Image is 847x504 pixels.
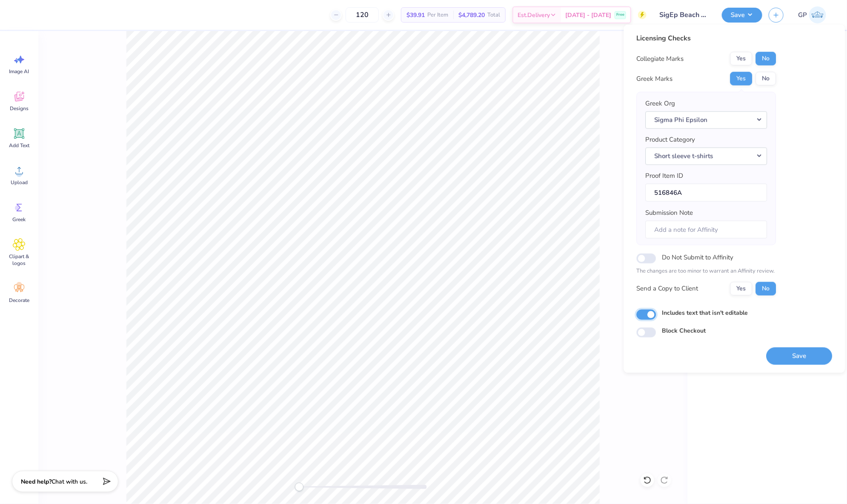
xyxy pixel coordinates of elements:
[487,11,500,20] span: Total
[5,253,33,267] span: Clipart & logos
[756,52,776,65] button: No
[756,282,776,295] button: No
[722,8,762,23] button: Save
[10,105,29,112] span: Designs
[730,52,753,65] button: Yes
[458,11,485,20] span: $4,789.20
[794,6,830,23] a: GP
[637,74,673,84] div: Greek Marks
[11,179,28,186] span: Upload
[565,11,611,20] span: [DATE] - [DATE]
[646,135,695,145] label: Product Category
[646,111,767,128] button: Sigma Phi Epsilon
[637,54,684,64] div: Collegiate Marks
[427,11,448,20] span: Per Item
[662,308,748,317] label: Includes text that isn't editable
[9,142,29,149] span: Add Text
[346,7,379,23] input: – –
[637,33,776,43] div: Licensing Checks
[646,220,767,239] input: Add a note for Affinity
[756,72,776,85] button: No
[662,326,706,335] label: Block Checkout
[646,171,684,181] label: Proof Item ID
[646,99,675,108] label: Greek Org
[295,483,303,491] div: Accessibility label
[662,252,734,263] label: Do Not Submit to Affinity
[653,6,715,23] input: Untitled Design
[13,216,26,223] span: Greek
[616,12,624,18] span: Free
[646,147,767,165] button: Short sleeve t-shirts
[9,297,29,304] span: Decorate
[637,267,776,276] p: The changes are too minor to warrant an Affinity review.
[646,208,693,218] label: Submission Note
[767,347,833,364] button: Save
[809,6,826,23] img: Gene Padilla
[52,478,87,486] span: Chat with us.
[730,282,753,295] button: Yes
[518,11,550,20] span: Est. Delivery
[406,11,425,20] span: $39.91
[798,10,807,20] span: GP
[9,68,29,75] span: Image AI
[730,72,753,85] button: Yes
[21,478,52,486] strong: Need help?
[637,284,698,293] div: Send a Copy to Client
